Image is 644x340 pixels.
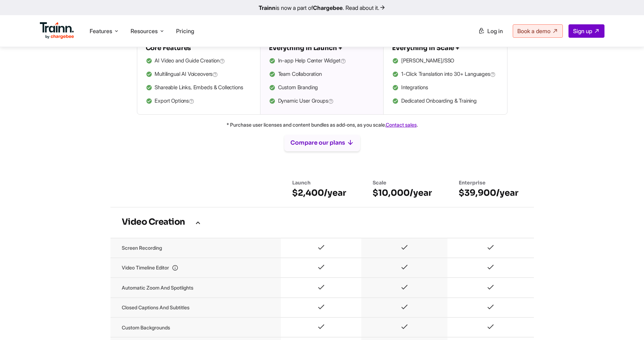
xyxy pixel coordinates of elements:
[373,187,436,199] h6: $10,000/year
[176,28,194,35] a: Pricing
[292,180,311,186] span: Launch
[40,22,74,39] img: Trainn Logo
[110,278,281,297] td: Automatic zoom and spotlights
[401,70,496,79] span: 1-Click Translation into 30+ Languages
[278,56,346,66] span: In-app Help Center Widget
[269,83,375,92] li: Custom Branding
[459,180,486,186] span: Enterprise
[373,180,386,186] span: Scale
[609,306,644,340] iframe: Chat Widget
[68,120,576,129] p: * Purchase user licenses and content bundles as add-ons, as you scale. .
[155,56,225,66] span: AI Video and Guide Creation
[474,25,507,37] a: Log in
[122,219,523,226] h3: Video Creation
[110,298,281,317] td: Closed captions and subtitles
[513,24,563,38] a: Book a demo
[146,42,252,54] h5: Core Features
[517,28,550,35] span: Book a demo
[459,187,523,199] h6: $39,900/year
[90,27,112,35] span: Features
[110,238,281,258] td: Screen recording
[392,56,498,66] li: [PERSON_NAME]/SSO
[259,4,276,11] b: Trainn
[284,134,360,151] button: Compare our plans
[568,24,604,38] a: Sign up
[110,317,281,337] td: Custom backgrounds
[392,83,498,92] li: Integrations
[487,28,503,35] span: Log in
[110,258,281,278] td: Video timeline editor
[313,4,343,11] b: Chargebee
[269,70,375,79] li: Team Collaboration
[131,27,158,35] span: Resources
[392,42,498,54] h5: Everything in Scale +
[386,122,417,128] a: Contact sales
[392,97,498,106] li: Dedicated Onboarding & Training
[269,42,375,54] h5: Everything in Launch +
[155,70,218,79] span: Multilingual AI Voiceovers
[146,83,252,92] li: Shareable Links, Embeds & Collections
[292,187,350,199] h6: $2,400/year
[278,97,334,106] span: Dynamic User Groups
[155,97,194,106] span: Export Options
[573,28,592,35] span: Sign up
